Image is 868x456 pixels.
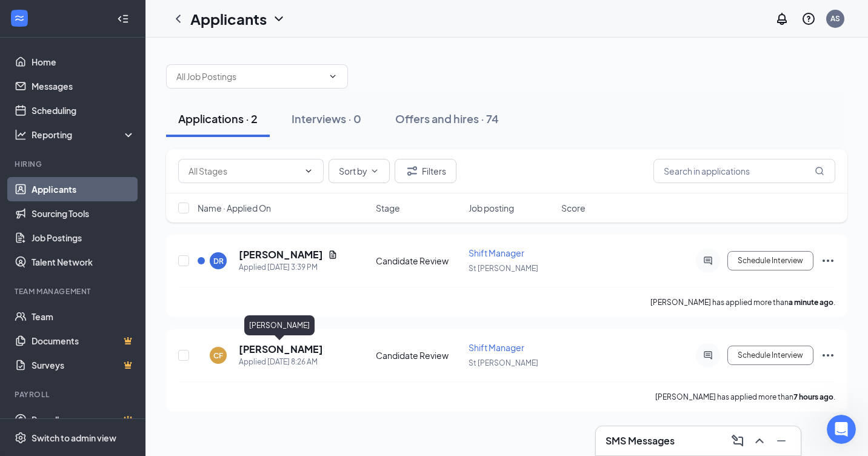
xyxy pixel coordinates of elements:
[292,111,361,126] div: Interviews · 0
[198,202,271,214] span: Name · Applied On
[244,315,315,335] div: [PERSON_NAME]
[395,159,456,183] button: Filter Filters
[117,13,129,25] svg: Collapse
[32,201,135,226] a: Sourcing Tools
[176,70,323,83] input: All Job Postings
[15,286,133,297] div: Team Management
[32,50,135,74] a: Home
[32,432,116,444] div: Switch to admin view
[395,111,499,126] div: Offers and hires · 74
[727,346,813,365] button: Schedule Interview
[469,202,514,214] span: Job posting
[653,159,835,183] input: Search in applications
[772,431,791,451] button: Minimize
[190,8,267,29] h1: Applicants
[239,261,338,273] div: Applied [DATE] 3:39 PM
[189,164,299,178] input: All Stages
[376,202,400,214] span: Stage
[774,434,789,448] svg: Minimize
[213,256,224,266] div: DR
[239,343,323,356] h5: [PERSON_NAME]
[13,12,25,24] svg: WorkstreamLogo
[827,415,856,444] iframe: Intercom live chat
[728,431,747,451] button: ComposeMessage
[376,349,461,361] div: Candidate Review
[32,304,135,329] a: Team
[32,129,136,141] div: Reporting
[329,159,390,183] button: Sort byChevronDown
[15,389,133,400] div: Payroll
[405,164,419,178] svg: Filter
[339,167,367,175] span: Sort by
[469,264,538,273] span: St [PERSON_NAME]
[32,329,135,353] a: DocumentsCrown
[701,256,715,266] svg: ActiveChat
[469,342,524,353] span: Shift Manager
[752,434,767,448] svg: ChevronUp
[793,392,833,401] b: 7 hours ago
[15,129,27,141] svg: Analysis
[32,353,135,377] a: SurveysCrown
[171,12,185,26] svg: ChevronLeft
[32,74,135,98] a: Messages
[561,202,586,214] span: Score
[272,12,286,26] svg: ChevronDown
[821,348,835,363] svg: Ellipses
[32,407,135,432] a: PayrollCrown
[469,247,524,258] span: Shift Manager
[815,166,824,176] svg: MagnifyingGlass
[328,250,338,260] svg: Document
[239,248,323,261] h5: [PERSON_NAME]
[650,297,835,307] p: [PERSON_NAME] has applied more than .
[801,12,816,26] svg: QuestionInfo
[32,250,135,274] a: Talent Network
[655,392,835,402] p: [PERSON_NAME] has applied more than .
[789,298,833,307] b: a minute ago
[32,177,135,201] a: Applicants
[213,350,223,361] div: CF
[469,358,538,367] span: St [PERSON_NAME]
[701,350,715,360] svg: ActiveChat
[730,434,745,448] svg: ComposeMessage
[370,166,379,176] svg: ChevronDown
[32,98,135,122] a: Scheduling
[775,12,789,26] svg: Notifications
[750,431,769,451] button: ChevronUp
[830,13,840,24] div: AS
[304,166,313,176] svg: ChevronDown
[239,356,323,368] div: Applied [DATE] 8:26 AM
[15,159,133,169] div: Hiring
[32,226,135,250] a: Job Postings
[328,72,338,81] svg: ChevronDown
[178,111,258,126] div: Applications · 2
[821,253,835,268] svg: Ellipses
[15,432,27,444] svg: Settings
[606,434,675,448] h3: SMS Messages
[376,255,461,267] div: Candidate Review
[727,251,813,270] button: Schedule Interview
